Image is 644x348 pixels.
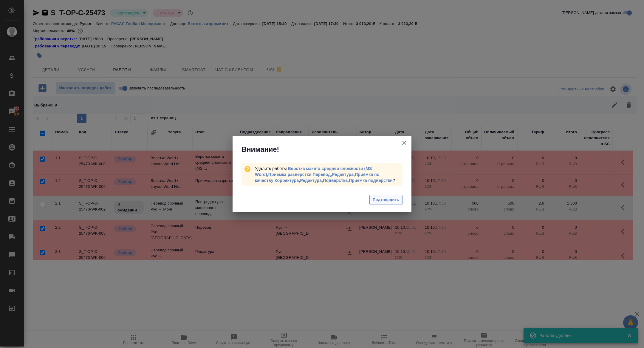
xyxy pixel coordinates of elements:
span: , [300,178,323,183]
span: ? [349,178,395,183]
button: Подтвердить [369,195,402,205]
span: , [255,166,372,177]
span: Внимание! [241,145,279,154]
a: Верстка макета средней сложности (MS Word) [255,166,372,177]
a: Редактура [332,172,354,177]
span: , [313,172,332,177]
span: , [323,178,349,183]
span: , [332,172,355,177]
a: Приемка подверстки [349,178,393,183]
a: Приёмка по качеству [255,172,380,183]
a: Редактура [300,178,322,183]
a: Корректура [275,178,299,183]
a: Приемка разверстки [268,172,312,177]
span: , [255,172,380,183]
a: Перевод [313,172,331,177]
span: Подтвердить [373,197,399,203]
div: Удалить работы [255,166,402,183]
a: Подверстка [323,178,348,183]
span: , [275,178,300,183]
span: , [268,172,313,177]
